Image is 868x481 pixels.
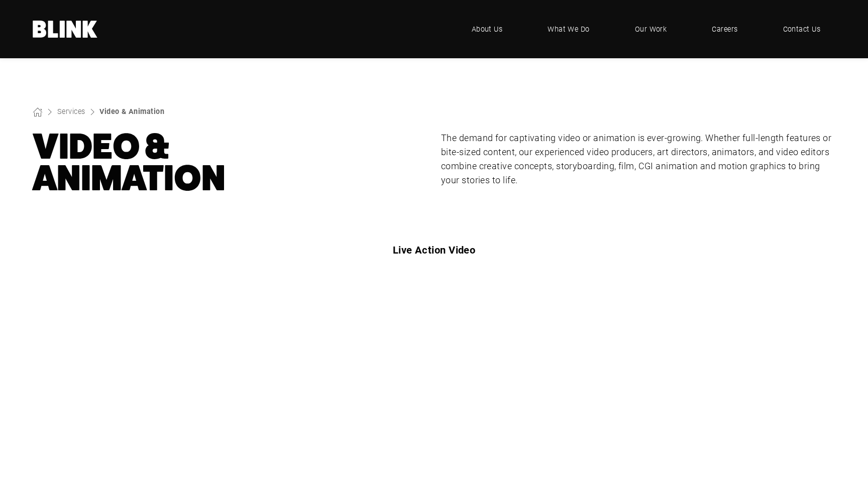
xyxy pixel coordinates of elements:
p: The demand for captivating video or animation is ever-growing. Whether full-length features or bi... [441,131,835,187]
h1: Live Action Video [169,242,699,258]
a: What We Do [532,14,605,44]
a: About Us [457,14,518,44]
a: Home [33,21,98,38]
span: About Us [472,24,503,35]
a: Services [57,106,85,116]
h1: Video & Animation [33,131,427,194]
a: Video & Animation [99,106,164,116]
a: Careers [697,14,752,44]
span: Our Work [635,24,667,35]
span: Contact Us [783,24,821,35]
span: Careers [712,24,737,35]
a: Contact Us [768,14,836,44]
a: Our Work [620,14,682,44]
span: What We Do [548,24,590,35]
